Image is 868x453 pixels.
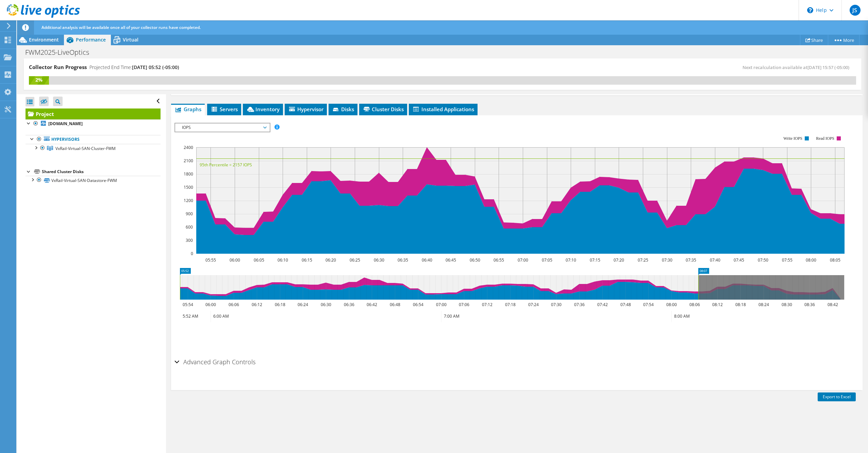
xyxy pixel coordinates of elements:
text: 06:36 [344,302,354,307]
span: Performance [76,36,106,43]
text: 08:00 [666,302,677,307]
span: Environment [29,36,59,43]
text: 1200 [184,198,193,203]
div: Shared Cluster Disks [42,168,161,176]
text: 08:36 [804,302,815,307]
text: 07:55 [782,257,792,263]
span: Next recalculation available at [742,64,853,70]
span: Servers [211,106,238,113]
text: 07:30 [662,257,672,263]
text: 07:48 [620,302,631,307]
text: 05:55 [205,257,216,263]
text: 08:30 [781,302,792,307]
text: 06:18 [274,302,285,307]
text: 06:25 [349,257,360,263]
text: 1800 [184,171,193,177]
a: Project [26,108,161,119]
text: 2100 [184,158,193,164]
span: IOPS [179,123,266,132]
text: 08:18 [735,302,746,307]
text: 07:35 [685,257,696,263]
text: 300 [186,237,193,243]
span: Graphs [174,106,201,113]
text: Read IOPS [816,136,834,141]
text: 06:40 [421,257,432,263]
text: 08:12 [712,302,722,307]
text: 07:15 [589,257,600,263]
text: 05:54 [182,302,193,307]
text: 07:00 [436,302,446,307]
span: Hypervisor [288,106,323,113]
text: 07:30 [551,302,561,307]
span: Additional analysis will be available once all of your collector runs have completed. [41,24,201,30]
span: Cluster Disks [363,106,404,113]
svg: \n [807,7,813,13]
text: 08:06 [689,302,700,307]
a: More [828,35,859,45]
span: Installed Applications [412,106,474,113]
text: 08:42 [827,302,838,307]
span: JS [850,5,861,16]
text: 07:05 [541,257,552,263]
text: 06:24 [297,302,308,307]
text: 06:54 [413,302,423,307]
h1: FWM2025-LiveOptics [22,49,100,56]
text: 07:42 [597,302,607,307]
a: Share [800,35,828,45]
text: 07:45 [733,257,744,263]
text: 2400 [184,145,193,150]
text: 07:54 [643,302,653,307]
text: 06:45 [445,257,456,263]
b: [DOMAIN_NAME] [48,121,83,127]
text: 06:10 [277,257,288,263]
text: 06:12 [251,302,262,307]
text: 06:06 [228,302,239,307]
text: 07:06 [458,302,469,307]
a: [DOMAIN_NAME] [26,119,161,128]
text: 07:50 [757,257,768,263]
text: 06:00 [229,257,240,263]
text: 07:00 [517,257,528,263]
text: 06:55 [493,257,504,263]
text: 95th Percentile = 2157 IOPS [200,162,252,168]
text: 06:30 [373,257,384,263]
text: 07:18 [505,302,515,307]
span: [DATE] 15:57 (-05:00) [807,64,849,70]
a: Export to Excel [818,392,856,401]
text: 07:40 [710,257,720,263]
text: 06:48 [389,302,400,307]
text: 0 [191,251,193,256]
text: 600 [186,224,193,230]
text: 08:05 [830,257,840,263]
a: VxRail-Virtual-SAN-Cluster-FWM [26,144,161,153]
text: 07:10 [565,257,576,263]
text: 07:25 [637,257,648,263]
text: 07:12 [482,302,492,307]
text: 07:36 [574,302,584,307]
text: 06:35 [397,257,408,263]
text: 900 [186,211,193,217]
text: 06:05 [253,257,264,263]
div: 2% [29,76,49,84]
text: 06:30 [320,302,331,307]
text: 06:50 [469,257,480,263]
a: Hypervisors [26,135,161,144]
span: VxRail-Virtual-SAN-Cluster-FWM [55,146,116,151]
text: 07:24 [528,302,538,307]
text: 06:42 [366,302,377,307]
text: 08:24 [758,302,769,307]
span: Virtual [123,36,138,43]
text: Write IOPS [783,136,802,141]
text: 06:15 [301,257,312,263]
text: 08:00 [805,257,816,263]
text: 06:00 [205,302,216,307]
text: 1500 [184,184,193,190]
span: Disks [332,106,354,113]
h2: Advanced Graph Controls [174,355,255,369]
text: 07:20 [613,257,624,263]
span: Inventory [246,106,280,113]
a: VxRail-Virtual-SAN-Datastore-FWM [26,176,161,185]
text: 06:20 [325,257,336,263]
span: [DATE] 05:52 (-05:00) [132,64,179,70]
h4: Projected End Time: [89,64,179,71]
